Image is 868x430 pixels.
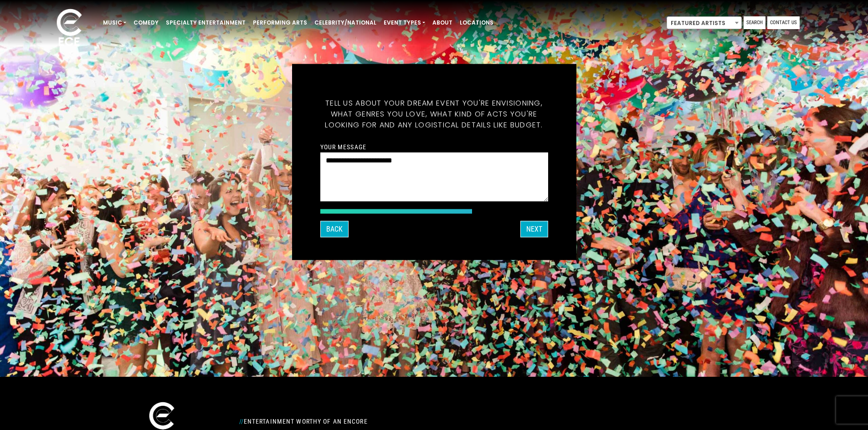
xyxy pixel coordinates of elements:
span: Featured Artists [667,16,742,29]
a: Specialty Entertainment [162,15,249,30]
span: Featured Artists [667,17,741,30]
a: Search [744,16,765,29]
a: Celebrity/National [311,15,380,30]
a: Locations [456,15,497,30]
img: ece_new_logo_whitev2-1.png [46,6,92,51]
a: Comedy [130,15,162,30]
a: About [429,15,456,30]
button: Back [320,221,349,237]
div: Entertainment Worthy of an Encore [234,414,534,429]
label: Your message [320,142,366,151]
h5: Tell us about your dream event you're envisioning, what genres you love, what kind of acts you're... [320,86,548,141]
a: Event Types [380,15,429,30]
a: Contact Us [767,16,800,29]
button: Next [520,221,548,237]
a: Music [99,15,130,30]
span: // [239,418,244,425]
a: Performing Arts [249,15,311,30]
